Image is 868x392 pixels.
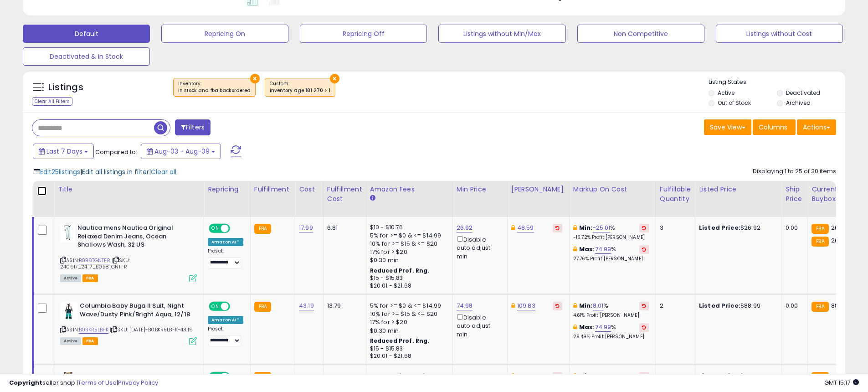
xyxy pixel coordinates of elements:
[699,301,740,310] b: Listed Price:
[370,318,446,326] div: 17% for > $20
[95,148,137,156] span: Compared to:
[370,194,375,202] small: Amazon Fees.
[82,167,149,176] span: Edit all listings in filter
[579,323,595,331] b: Max:
[370,240,446,248] div: 10% for >= $15 & <= $20
[457,312,500,339] div: Disable auto adjust min
[60,302,197,344] div: ASIN:
[517,223,534,232] a: 48.59
[831,301,847,310] span: 88.99
[370,274,446,282] div: $15 - $15.83
[178,80,251,94] span: Inventory :
[77,224,188,252] b: Nautica mens Nautica Original Relaxed Denim Jeans, Ocean Shallows Wash, 32 US
[370,248,446,256] div: 17% for > $20
[33,144,94,159] button: Last 7 Days
[573,323,649,340] div: %
[327,224,359,232] div: 6.81
[46,147,82,156] span: Last 7 Days
[812,224,828,234] small: FBA
[595,245,611,254] a: 74.99
[370,302,446,310] div: 5% for >= $0 & <= $14.99
[660,302,688,310] div: 2
[831,223,847,232] span: 26.38
[593,223,611,232] a: -25.01
[178,88,251,94] div: in stock and fba backordered
[457,223,473,232] a: 26.92
[511,185,565,194] div: [PERSON_NAME]
[370,310,446,318] div: 10% for >= $15 & <= $20
[40,167,80,176] span: Edit 25 listings
[370,185,449,194] div: Amazon Fees
[370,282,446,290] div: $20.01 - $21.68
[9,379,158,387] div: seller snap | |
[208,316,243,324] div: Amazon AI *
[370,232,446,240] div: 5% for >= $0 & <= $14.99
[370,327,446,335] div: $0.30 min
[573,245,649,262] div: %
[573,185,652,194] div: Markup on Cost
[60,274,81,282] span: All listings currently available for purchase on Amazon
[812,302,828,312] small: FBA
[797,119,836,135] button: Actions
[786,99,811,107] label: Archived
[569,181,656,217] th: The percentage added to the cost of goods (COGS) that forms the calculator for Min & Max prices.
[270,88,330,94] div: inventory age 181 270 > 1
[660,224,688,232] div: 3
[210,225,221,232] span: ON
[300,25,427,43] button: Repricing Off
[118,378,158,387] a: Privacy Policy
[699,302,775,310] div: $88.99
[82,337,98,345] span: FBA
[60,224,197,281] div: ASIN:
[709,78,845,87] p: Listing States:
[786,224,801,232] div: 0.00
[151,167,176,176] span: Clear all
[593,301,604,310] a: 8.01
[753,119,796,135] button: Columns
[110,326,193,333] span: | SKU: [DATE]-B0BKR5LBFK-43.19
[370,256,446,264] div: $0.30 min
[208,238,243,246] div: Amazon AI *
[517,301,535,310] a: 109.83
[370,267,430,274] b: Reduced Prof. Rng.
[699,223,740,232] b: Listed Price:
[595,323,611,332] a: 74.99
[229,303,243,310] span: OFF
[79,326,108,334] a: B0BKR5LBFK
[457,185,503,194] div: Min Price
[457,301,473,310] a: 74.98
[58,185,200,194] div: Title
[60,337,81,345] span: All listings currently available for purchase on Amazon
[48,81,83,94] h5: Listings
[327,302,359,310] div: 13.79
[579,245,595,253] b: Max:
[299,223,313,232] a: 17.99
[254,302,271,312] small: FBA
[250,74,260,83] button: ×
[370,352,446,360] div: $20.01 - $21.68
[812,185,858,204] div: Current Buybox Price
[210,303,221,310] span: ON
[786,89,820,97] label: Deactivated
[60,257,130,270] span: | SKU: 240917_24.17_B0B8TGNTFR
[208,326,243,346] div: Preset:
[270,80,330,94] span: Custom:
[9,378,42,387] strong: Copyright
[759,123,787,132] span: Columns
[831,236,847,245] span: 26.92
[60,224,75,242] img: 31ivuLyp3KL._SL40_.jpg
[718,99,751,107] label: Out of Stock
[23,47,150,66] button: Deactivated & In Stock
[699,185,778,194] div: Listed Price
[32,97,72,106] div: Clear All Filters
[370,345,446,353] div: $15 - $15.83
[254,185,291,194] div: Fulfillment
[254,224,271,234] small: FBA
[579,223,593,232] b: Min:
[699,224,775,232] div: $26.92
[161,25,288,43] button: Repricing On
[299,301,314,310] a: 43.19
[370,224,446,232] div: $10 - $10.76
[229,225,243,232] span: OFF
[299,185,319,194] div: Cost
